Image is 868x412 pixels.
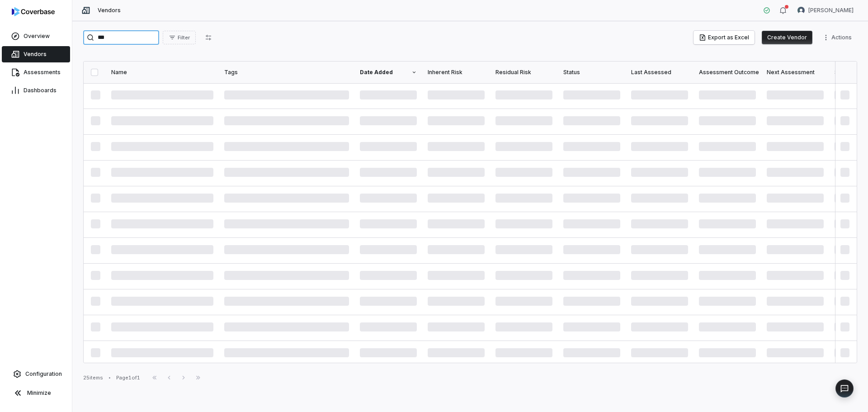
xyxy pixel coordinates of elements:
[563,69,620,76] div: Status
[820,31,857,44] button: More actions
[2,28,70,44] a: Overview
[360,69,417,76] div: Date Added
[27,389,51,397] span: Minimize
[24,51,47,58] span: Vendors
[767,69,824,76] div: Next Assessment
[495,69,552,76] div: Residual Risk
[24,69,61,76] span: Assessments
[163,31,196,44] button: Filter
[116,374,140,381] div: Page 1 of 1
[792,4,859,17] button: Melanie Lorent avatar[PERSON_NAME]
[2,64,70,81] a: Assessments
[762,31,812,44] button: Create Vendor
[24,87,57,94] span: Dashboards
[24,33,50,40] span: Overview
[4,366,68,382] a: Configuration
[631,69,688,76] div: Last Assessed
[808,7,854,14] span: [PERSON_NAME]
[111,69,213,76] div: Name
[699,69,756,76] div: Assessment Outcome
[2,46,70,62] a: Vendors
[797,7,805,14] img: Melanie Lorent avatar
[2,82,70,99] a: Dashboards
[108,374,111,381] div: •
[178,34,190,41] span: Filter
[12,7,55,16] img: logo-D7KZi-bG.svg
[693,31,755,44] button: Export as Excel
[98,7,121,14] span: Vendors
[428,69,485,76] div: Inherent Risk
[25,370,62,378] span: Configuration
[4,384,68,402] button: Minimize
[224,69,349,76] div: Tags
[83,374,103,381] div: 25 items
